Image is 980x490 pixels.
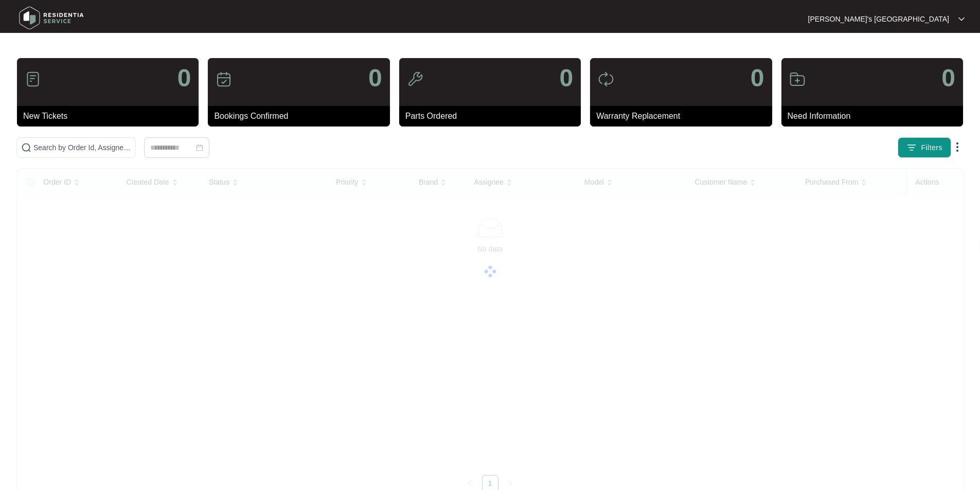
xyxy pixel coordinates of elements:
[941,66,955,90] p: 0
[921,142,942,153] span: Filters
[751,66,764,90] p: 0
[405,110,581,122] p: Parts Ordered
[789,71,806,87] img: icon
[15,3,87,33] img: residentia service logo
[33,142,131,153] input: Search by Order Id, Assignee Name, Customer Name, Brand and Model
[596,110,772,122] p: Warranty Replacement
[368,66,382,90] p: 0
[951,141,964,153] img: dropdown arrow
[808,14,949,24] p: [PERSON_NAME]'s [GEOGRAPHIC_DATA]
[23,110,199,122] p: New Tickets
[898,137,951,158] button: filter iconFilters
[906,142,917,153] img: filter icon
[214,110,389,122] p: Bookings Confirmed
[559,66,573,90] p: 0
[177,66,191,90] p: 0
[216,71,232,87] img: icon
[788,110,963,122] p: Need Information
[958,16,965,22] img: dropdown arrow
[25,71,41,87] img: icon
[407,71,423,87] img: icon
[21,142,31,153] img: search-icon
[598,71,614,87] img: icon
